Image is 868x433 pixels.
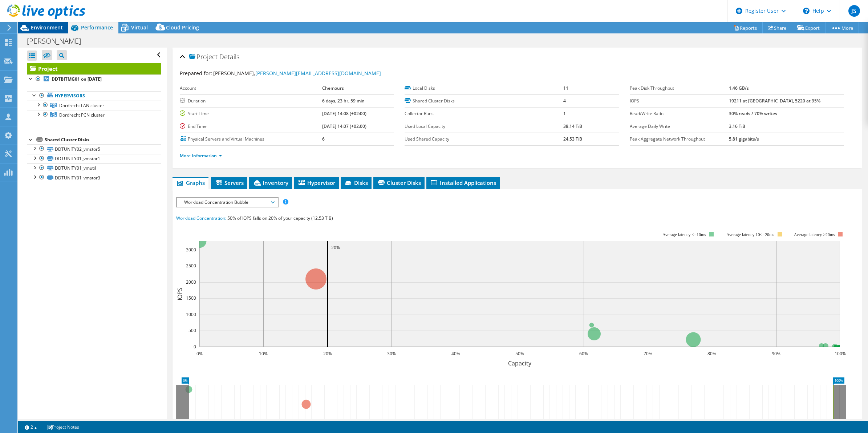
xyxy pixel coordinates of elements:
b: 1 [563,110,566,117]
span: Dordrecht LAN cluster [59,102,104,109]
a: Export [792,22,826,33]
label: Peak Disk Throughput [630,85,729,92]
text: 60% [579,351,588,357]
a: DDTUNITY02_vmstor5 [27,144,161,154]
a: More [825,22,859,33]
a: Share [762,22,792,33]
span: Workload Concentration Bubble [181,198,274,207]
text: 90% [772,351,780,357]
b: 30% reads / 70% writes [729,110,777,117]
a: Project Notes [42,422,84,432]
text: 50% [515,351,524,357]
label: Physical Servers and Virtual Machines [180,135,323,143]
label: Prepared for: [180,70,212,77]
span: Workload Concentration: [176,215,226,221]
label: Shared Cluster Disks [405,97,563,105]
text: 100% [834,351,845,357]
a: Hypervisors [27,91,161,101]
span: 50% of IOPS falls on 20% of your capacity (12.53 TiB) [227,215,333,221]
span: Dordrecht PCN cluster [59,112,105,118]
span: Performance [81,24,113,31]
a: DDTUNITY01_vmstor3 [27,173,161,182]
b: 5.81 gigabits/s [729,136,759,142]
text: 10% [259,351,268,357]
span: Inventory [253,179,288,186]
span: Virtual [131,24,148,31]
tspan: Average latency 10<=20ms [726,232,774,237]
span: [PERSON_NAME], [213,70,381,77]
text: Average latency >20ms [794,232,835,237]
b: Chemours [322,85,344,91]
text: 30% [387,351,396,357]
tspan: Average latency <=10ms [662,232,706,237]
label: Average Daily Write [630,123,729,130]
text: Capacity [508,359,532,367]
a: Dordrecht LAN cluster [27,101,161,110]
span: Disks [344,179,368,186]
text: 70% [644,351,652,357]
b: 19211 at [GEOGRAPHIC_DATA], 5220 at 95% [729,98,820,104]
b: 3.16 TiB [729,123,745,129]
svg: \n [803,8,810,14]
span: Environment [31,24,63,31]
b: [DATE] 14:07 (+02:00) [322,123,366,129]
span: Installed Applications [430,179,496,186]
text: 3000 [186,247,196,253]
a: [PERSON_NAME][EMAIL_ADDRESS][DOMAIN_NAME] [255,70,381,77]
a: Dordrecht PCN cluster [27,110,161,120]
text: 20% [331,244,340,251]
span: Details [219,52,239,61]
a: DDTUNITY01_vmstor1 [27,154,161,163]
b: 11 [563,85,568,91]
text: 1000 [186,311,196,317]
span: Cloud Pricing [166,24,199,31]
text: IOPS [176,287,184,300]
label: Peak Aggregate Network Throughput [630,135,729,143]
label: Local Disks [405,85,563,92]
span: Project [189,53,218,61]
a: DDTUNITY01_vmutil [27,163,161,173]
b: 6 [322,136,325,142]
a: Project [27,63,161,74]
text: 2000 [186,279,196,285]
b: 4 [563,98,566,104]
text: 0% [196,351,202,357]
text: 0 [194,344,196,350]
a: DDTBITMG01 on [DATE] [27,74,161,84]
span: Servers [215,179,244,186]
h1: [PERSON_NAME] [24,37,92,45]
b: DDTBITMG01 on [DATE] [52,76,102,82]
span: JS [848,5,860,17]
text: 2500 [186,263,196,269]
label: Used Local Capacity [405,123,563,130]
b: [DATE] 14:08 (+02:00) [322,110,366,117]
label: End Time [180,123,323,130]
label: Duration [180,97,323,105]
b: 38.14 TiB [563,123,582,129]
text: 80% [707,351,716,357]
label: Account [180,85,323,92]
span: Hypervisor [297,179,335,186]
label: Start Time [180,110,323,117]
text: 20% [323,351,332,357]
label: Used Shared Capacity [405,135,563,143]
b: 6 days, 23 hr, 59 min [322,98,365,104]
label: Collector Runs [405,110,563,117]
span: Cluster Disks [377,179,421,186]
text: 40% [451,351,460,357]
span: Graphs [176,179,205,186]
text: 1500 [186,295,196,301]
a: 2 [20,422,42,432]
a: Reports [728,22,763,33]
text: 500 [188,327,196,333]
b: 1.46 GB/s [729,85,749,91]
div: Shared Cluster Disks [45,135,161,144]
b: 24.53 TiB [563,136,582,142]
label: Read/Write Ratio [630,110,729,117]
label: IOPS [630,97,729,105]
a: More Information [180,153,222,159]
